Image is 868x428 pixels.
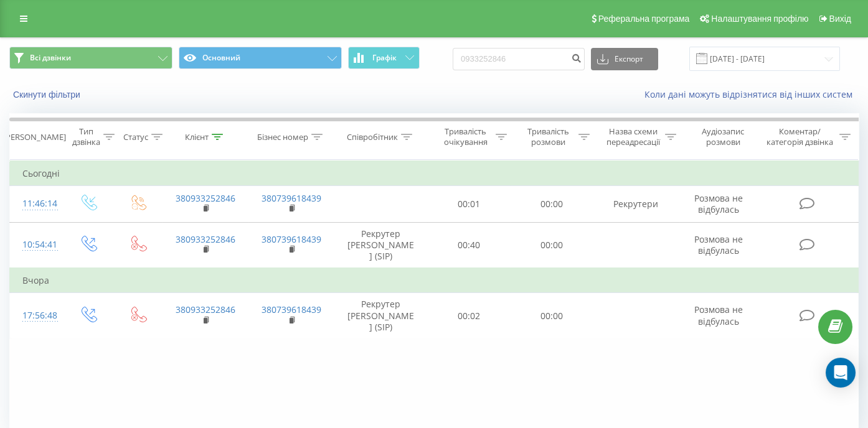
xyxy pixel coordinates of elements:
[372,53,397,62] span: Графік
[257,132,308,142] div: Бізнес номер
[694,304,743,327] span: Розмова не відбулась
[427,186,510,222] td: 00:01
[510,186,593,222] td: 00:00
[179,47,342,69] button: Основний
[691,126,756,147] div: Аудіозапис розмови
[694,233,743,256] span: Розмова не відбулась
[334,293,427,339] td: Рекрутер [PERSON_NAME] (SIP)
[826,358,856,388] div: Open Intercom Messenger
[644,88,859,100] a: Коли дані можуть відрізнятися вiд інших систем
[334,222,427,268] td: Рекрутер [PERSON_NAME] (SIP)
[763,126,836,147] div: Коментар/категорія дзвінка
[593,186,679,222] td: Рекрутери
[22,304,50,328] div: 17:56:48
[123,132,148,142] div: Статус
[694,192,743,215] span: Розмова не відбулась
[521,126,575,147] div: Тривалість розмови
[453,48,585,70] input: Пошук за номером
[10,161,859,186] td: Сьогодні
[829,14,851,24] span: Вихід
[347,132,398,142] div: Співробітник
[711,14,808,24] span: Налаштування профілю
[176,192,235,204] a: 380933252846
[598,14,690,24] span: Реферальна програма
[3,132,66,142] div: [PERSON_NAME]
[510,293,593,339] td: 00:00
[262,304,321,315] a: 380739618439
[22,233,50,257] div: 10:54:41
[604,126,661,147] div: Назва схеми переадресації
[262,233,321,245] a: 380739618439
[262,192,321,204] a: 380739618439
[9,89,87,100] button: Скинути фільтри
[348,47,420,69] button: Графік
[176,304,235,315] a: 380933252846
[176,233,235,245] a: 380933252846
[72,126,100,147] div: Тип дзвінка
[10,268,859,293] td: Вчора
[438,126,493,147] div: Тривалість очікування
[9,47,172,69] button: Всі дзвінки
[591,48,658,70] button: Експорт
[427,222,510,268] td: 00:40
[427,293,510,339] td: 00:02
[22,192,50,216] div: 11:46:14
[30,53,71,63] span: Всі дзвінки
[185,132,209,142] div: Клієнт
[510,222,593,268] td: 00:00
